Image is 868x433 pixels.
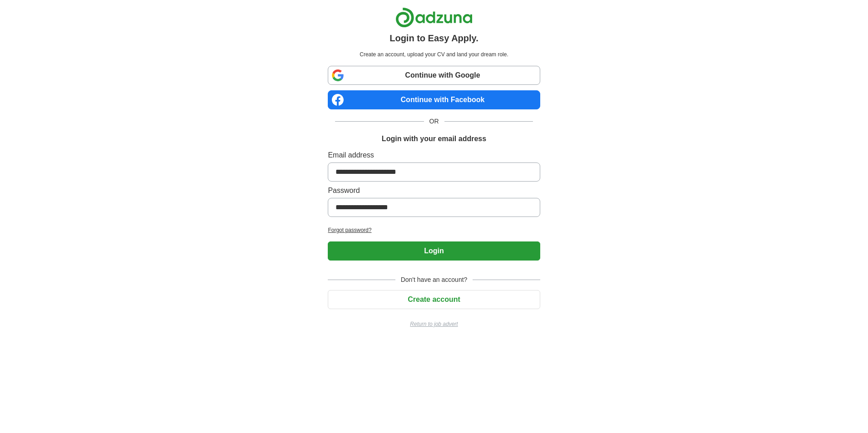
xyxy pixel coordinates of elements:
a: Continue with Google [328,66,540,85]
a: Create account [328,295,540,303]
span: Don't have an account? [395,275,473,285]
span: OR [424,117,444,126]
a: Return to job advert [328,320,540,328]
h1: Login with your email address [382,133,486,144]
h1: Login to Easy Apply. [390,31,478,45]
p: Create an account, upload your CV and land your dream role. [330,50,538,59]
img: Adzuna logo [395,7,473,28]
a: Forgot password? [328,226,540,234]
a: Continue with Facebook [328,90,540,109]
label: Email address [328,150,540,161]
button: Create account [328,290,540,309]
button: Login [328,241,540,261]
label: Password [328,185,540,196]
